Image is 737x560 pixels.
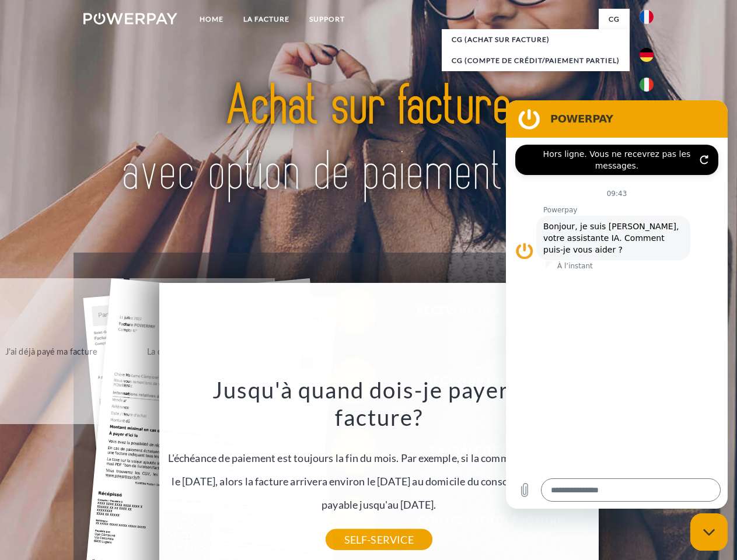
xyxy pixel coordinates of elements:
div: La commande a été renvoyée [137,343,268,359]
h3: Jusqu'à quand dois-je payer ma facture? [166,376,592,432]
img: it [640,78,654,92]
img: logo-powerpay-white.svg [83,13,177,24]
a: Home [190,9,233,30]
a: CG (Compte de crédit/paiement partiel) [442,50,630,71]
a: CG (achat sur facture) [442,29,630,50]
img: de [640,48,654,62]
div: L'échéance de paiement est toujours la fin du mois. Par exemple, si la commande a été passée le [... [166,376,592,540]
img: fr [640,10,654,24]
a: CG [599,9,630,30]
a: SELF-SERVICE [326,529,432,550]
a: LA FACTURE [233,9,299,30]
iframe: Bouton de lancement de la fenêtre de messagerie, conversation en cours [690,513,728,551]
iframe: Fenêtre de messagerie [506,100,728,509]
a: Support [299,9,355,30]
img: title-powerpay_fr.svg [111,56,626,223]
